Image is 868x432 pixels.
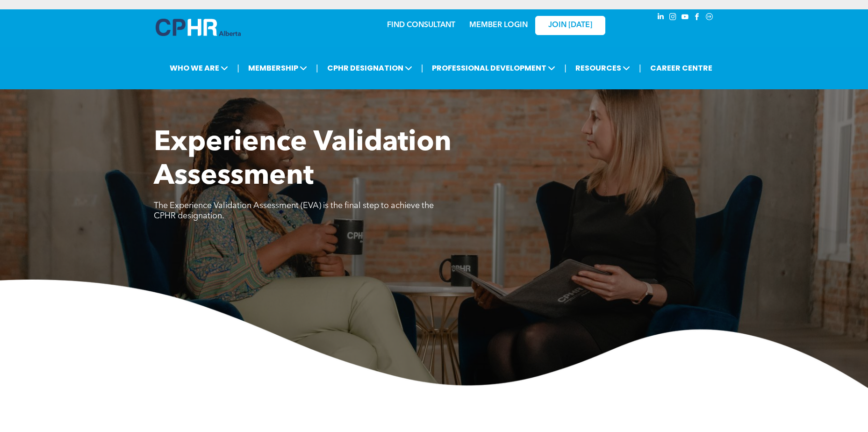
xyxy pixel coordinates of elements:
[324,59,415,77] span: CPHR DESIGNATION
[469,22,528,29] a: MEMBER LOGIN
[387,22,455,29] a: FIND CONSULTANT
[156,19,241,36] img: A blue and white logo for cp alberta
[564,58,567,78] li: |
[692,12,703,24] a: facebook
[680,12,690,24] a: youtube
[647,59,715,77] a: CAREER CENTRE
[639,58,641,78] li: |
[535,16,605,35] a: JOIN [DATE]
[429,59,558,77] span: PROFESSIONAL DEVELOPMENT
[656,12,666,24] a: linkedin
[167,59,231,77] span: WHO WE ARE
[154,202,434,220] span: The Experience Validation Assessment (EVA) is the final step to achieve the CPHR designation.
[421,58,423,78] li: |
[573,59,633,77] span: RESOURCES
[245,59,310,77] span: MEMBERSHIP
[548,21,592,30] span: JOIN [DATE]
[316,58,318,78] li: |
[237,58,239,78] li: |
[154,129,452,191] span: Experience Validation Assessment
[668,12,678,24] a: instagram
[704,12,715,24] a: Social network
